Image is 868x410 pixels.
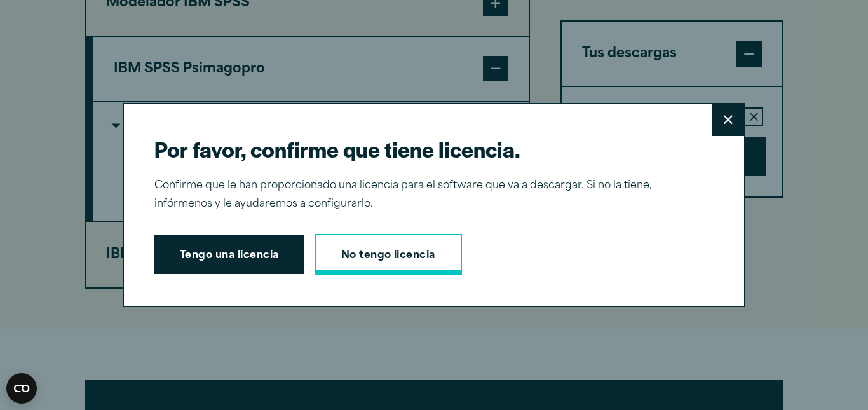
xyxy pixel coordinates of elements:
[154,235,304,275] button: Tengo una licencia
[154,181,652,209] font: Confirme que le han proporcionado una licencia para el software que va a descargar. Si no la tien...
[6,373,37,404] button: Abrir el widget CMP
[341,250,435,261] font: No tengo licencia
[154,133,520,164] font: Por favor, confirme que tiene licencia.
[315,234,462,276] a: No tengo licencia
[180,250,279,261] font: Tengo una licencia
